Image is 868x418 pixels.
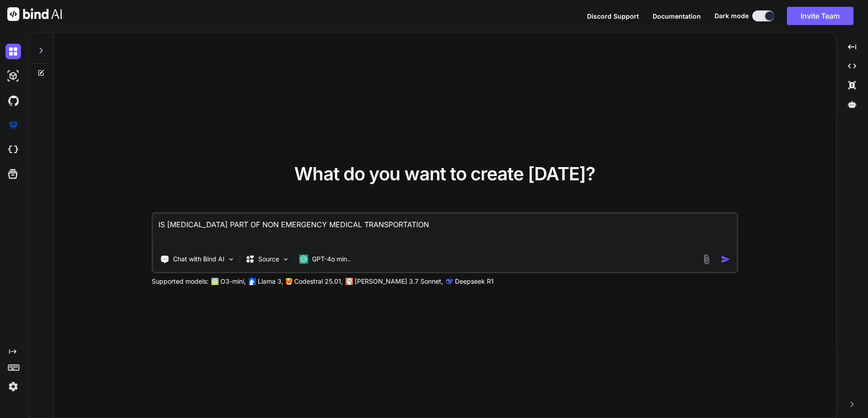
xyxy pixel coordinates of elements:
[282,255,290,263] img: Pick Models
[653,12,701,20] span: Documentation
[153,214,737,247] textarea: IS [MEDICAL_DATA] PART OF NON EMERGENCY MEDICAL TRANSPORTATION
[227,255,235,263] img: Pick Tools
[312,255,351,264] p: GPT-4o min..
[715,11,749,20] span: Dark mode
[787,7,853,25] button: Invite Team
[346,278,353,285] img: claude
[211,278,219,285] img: GPT-4
[5,68,21,84] img: darkAi-studio
[294,277,343,286] p: Codestral 25.01,
[152,277,209,286] p: Supported models:
[5,93,21,108] img: githubDark
[653,11,701,21] button: Documentation
[258,277,283,286] p: Llama 3,
[5,44,21,59] img: darkChat
[355,277,443,286] p: [PERSON_NAME] 3.7 Sonnet,
[587,12,639,20] span: Discord Support
[220,277,246,286] p: O3-mini,
[173,255,225,264] p: Chat with Bind AI
[7,7,62,21] img: Bind AI
[5,117,21,133] img: premium
[258,255,279,264] p: Source
[286,278,292,285] img: Mistral-AI
[701,254,712,265] img: attachment
[5,379,21,394] img: settings
[455,277,494,286] p: Deepseek R1
[294,163,595,185] span: What do you want to create [DATE]?
[5,142,21,158] img: cloudideIcon
[299,255,308,264] img: GPT-4o mini
[721,255,730,264] img: icon
[249,278,256,285] img: Llama2
[446,278,453,285] img: claude
[587,11,639,21] button: Discord Support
